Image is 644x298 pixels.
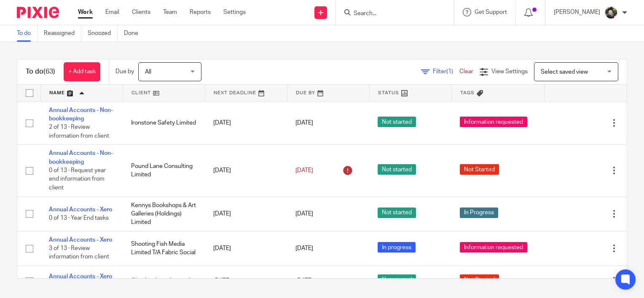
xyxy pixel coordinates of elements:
[205,231,287,266] td: [DATE]
[49,150,113,165] a: Annual Accounts - Non-bookkeeping
[49,207,112,213] a: Annual Accounts - Xero
[378,274,416,285] span: Not started
[49,237,112,243] a: Annual Accounts - Xero
[378,208,416,218] span: Not started
[49,215,109,221] span: 0 of 13 · Year End tasks
[460,274,499,285] span: Not Started
[205,266,287,296] td: [DATE]
[433,69,459,74] span: Filter
[541,69,588,75] span: Select saved view
[190,8,211,16] a: Reports
[378,117,416,127] span: Not started
[49,124,109,139] span: 2 of 13 · Review information from client
[295,168,313,173] span: [DATE]
[446,69,453,74] span: (1)
[49,107,113,122] a: Annual Accounts - Non-bookkeeping
[145,69,151,75] span: All
[604,6,618,19] img: Jade.jpeg
[460,208,498,218] span: In Progress
[26,67,55,76] h1: To do
[460,242,527,253] span: Information requested
[378,164,416,175] span: Not started
[459,69,473,74] a: Clear
[17,7,59,18] img: Pixie
[132,8,150,16] a: Clients
[115,67,134,76] p: Due by
[49,274,112,279] a: Annual Accounts - Xero
[105,8,119,16] a: Email
[123,231,205,266] td: Shooting Fish Media Limited T/A Fabric Social
[17,25,38,42] a: To do
[491,69,528,74] span: View Settings
[460,164,499,175] span: Not Started
[353,10,429,18] input: Search
[205,101,287,145] td: [DATE]
[295,278,313,284] span: [DATE]
[78,8,93,16] a: Work
[295,245,313,251] span: [DATE]
[44,25,81,42] a: Reassigned
[123,266,205,296] td: Clearbookings Limited
[205,145,287,197] td: [DATE]
[124,25,145,42] a: Done
[460,117,527,127] span: Information requested
[123,145,205,197] td: Pound Lane Consulting Limited
[123,101,205,145] td: Ironstone Safety Limited
[163,8,177,16] a: Team
[88,25,118,42] a: Snoozed
[64,62,100,81] a: + Add task
[378,242,416,253] span: In progress
[475,9,507,15] span: Get Support
[295,120,313,126] span: [DATE]
[123,197,205,231] td: Kennys Bookshops & Art Galleries (Holdings) Limited
[223,8,246,16] a: Settings
[205,197,287,231] td: [DATE]
[554,8,600,16] p: [PERSON_NAME]
[49,168,106,191] span: 0 of 13 · Request year end information from client
[43,68,55,75] span: (63)
[49,245,109,260] span: 3 of 13 · Review information from client
[460,90,475,95] span: Tags
[295,211,313,217] span: [DATE]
